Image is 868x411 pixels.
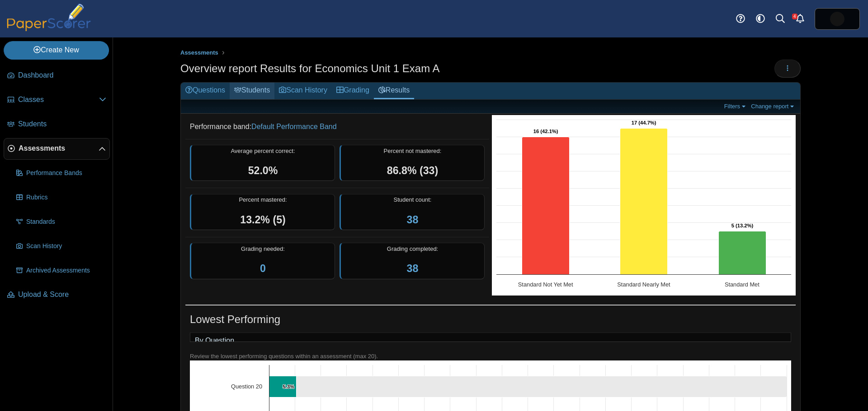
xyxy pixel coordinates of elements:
h1: Lowest Performing [190,312,280,327]
span: Archived Assessments [26,266,106,275]
span: Scan History [26,242,106,251]
a: Grading [332,83,374,99]
path: Standard Nearly Met, 17. Overall Assessment Performance. [620,129,668,275]
div: Percent not mastered: [340,145,485,181]
a: Create New [4,41,109,59]
span: 13.2% (5) [240,214,286,226]
path: Standard Met, 5. Overall Assessment Performance. [719,231,766,275]
path: Question 20, 94.7. . [297,376,787,397]
svg: Interactive chart [492,115,796,296]
a: Filters [722,102,750,110]
img: PaperScorer [4,4,94,31]
span: Dashboard [18,70,106,80]
span: Assessments [19,143,99,153]
a: 0 [260,263,266,274]
span: Assessments [180,49,218,56]
a: Rubrics [13,187,110,208]
a: Scan History [13,236,110,257]
div: Average percent correct: [190,145,335,181]
a: Assessments [178,47,221,59]
a: PaperScorer [4,25,94,32]
text: 17 (44.7%) [632,120,656,125]
a: ps.EmypNBcIv2f2azsf [815,8,860,30]
a: By Question [190,333,239,348]
span: Standards [26,217,106,226]
a: Students [4,114,110,135]
text: Standard Not Yet Met [518,281,573,288]
text: 5.3% [283,384,294,389]
h1: Overview report Results for Economics Unit 1 Exam A [180,61,440,76]
dd: Performance band: [185,115,489,139]
a: Classes [4,89,110,111]
span: Classes [18,95,99,105]
a: 38 [407,214,419,226]
a: Assessments [4,138,110,160]
div: Percent mastered: [190,194,335,231]
div: Review the lowest performing questions within an assessment (max 20). [190,352,791,360]
div: Student count: [340,194,485,231]
span: Performance Bands [26,169,106,178]
span: Deidre Patel [830,12,844,26]
a: Alerts [790,9,810,29]
img: ps.EmypNBcIv2f2azsf [830,12,844,26]
text: Question 20 [231,383,262,390]
text: Standard Nearly Met [617,281,670,288]
a: 38 [407,263,419,274]
path: Question 20, 5.3%. % of Points Earned. [269,376,297,397]
span: Upload & Score [18,290,106,300]
text: Standard Met [725,281,759,288]
div: Chart. Highcharts interactive chart. [492,115,796,296]
a: Standards [13,211,110,233]
a: Default Performance Band [251,123,337,130]
a: Archived Assessments [13,260,110,282]
text: 16 (42.1%) [533,129,558,134]
span: Rubrics [26,193,106,202]
text: 5 (13.2%) [731,223,754,228]
path: Standard Not Yet Met, 16. Overall Assessment Performance. [522,137,570,275]
span: 52.0% [248,165,278,176]
span: 86.8% (33) [387,165,438,176]
a: Students [230,83,274,99]
a: Dashboard [4,65,110,87]
a: Results [374,83,414,99]
span: Students [18,119,106,129]
a: Performance Bands [13,162,110,184]
div: Grading completed: [340,243,485,279]
a: Upload & Score [4,284,110,306]
a: Questions [181,83,230,99]
div: Grading needed: [190,243,335,279]
a: Change report [749,102,798,110]
a: Scan History [274,83,332,99]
